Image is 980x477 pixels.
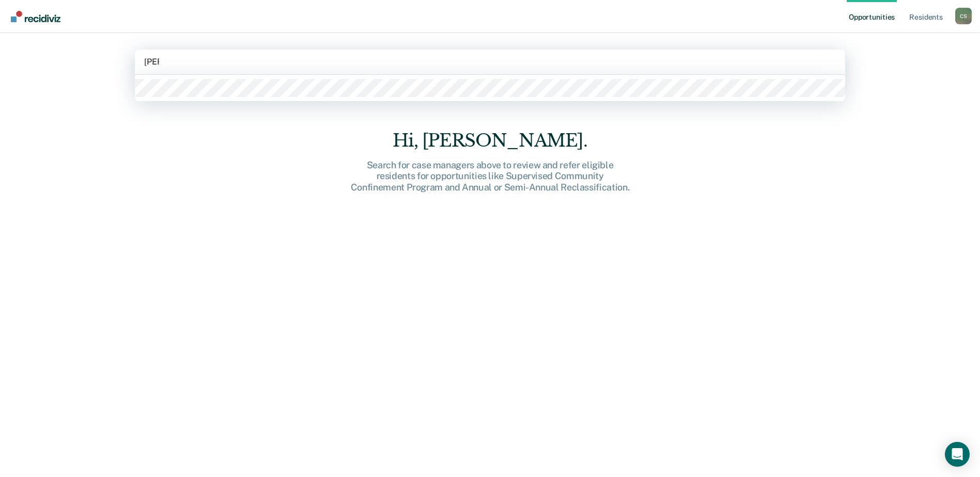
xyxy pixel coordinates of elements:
[955,8,972,24] div: C S
[11,11,60,22] img: Recidiviz
[325,160,656,193] div: Search for case managers above to review and refer eligible residents for opportunities like Supe...
[955,8,972,24] button: Profile dropdown button
[325,130,656,151] div: Hi, [PERSON_NAME].
[945,442,970,467] div: Open Intercom Messenger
